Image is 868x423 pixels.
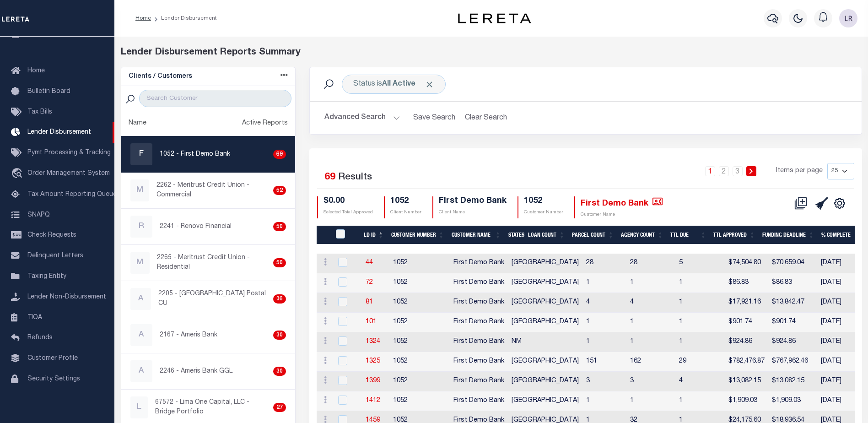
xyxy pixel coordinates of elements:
span: Items per page [776,166,823,176]
td: [GEOGRAPHIC_DATA] [508,273,582,293]
span: Lender Disbursement [27,129,91,136]
td: 1052 [389,391,450,411]
div: R [130,216,152,238]
span: Customer Profile [27,355,78,362]
h5: Clients / Customers [129,73,192,81]
td: 29 [675,352,725,372]
div: Active Reports [242,119,288,129]
td: 1 [626,391,675,411]
td: 1052 [389,332,450,352]
td: 1 [675,313,725,332]
span: Tax Amount Reporting Queue [27,191,117,198]
td: $13,082.15 [768,372,817,391]
a: 2 [719,166,729,176]
td: $767,962.46 [768,352,817,372]
input: Search Customer [139,90,291,107]
div: Name [129,119,146,129]
a: Home [135,16,151,21]
p: 2265 - Meritrust Credit Union - Residential [157,253,270,272]
span: Bulletin Board [27,88,70,95]
a: A2246 - Ameris Bank GGL30 [121,353,296,389]
div: F [130,143,152,165]
div: 27 [273,403,286,412]
td: 1 [626,332,675,352]
td: 3 [626,372,675,391]
td: [GEOGRAPHIC_DATA] [508,391,582,411]
span: Order Management System [27,170,110,177]
td: First Demo Bank [450,391,508,411]
td: 1052 [389,254,450,273]
a: 81 [366,299,373,305]
span: TIQA [27,314,42,320]
p: Customer Number [524,209,563,216]
h4: 1052 [524,196,563,206]
th: Ttl Approved: activate to sort column ascending [710,226,759,244]
td: First Demo Bank [450,313,508,332]
td: 1052 [389,372,450,391]
td: 3 [582,372,626,391]
button: Save Search [408,109,461,127]
div: Lender Disbursement Reports Summary [121,46,862,60]
td: 162 [626,352,675,372]
h4: $0.00 [323,196,373,206]
a: 3 [733,166,743,176]
div: 52 [273,186,286,195]
p: 67572 - Lima One Capital, LLC - Bridge Portfolio [155,398,270,417]
td: First Demo Bank [450,273,508,293]
th: Loan Count: activate to sort column ascending [524,226,568,244]
a: F1052 - First Demo Bank69 [121,136,296,172]
a: A2167 - Ameris Bank30 [121,317,296,353]
th: Customer Name: activate to sort column ascending [448,226,505,244]
p: 2167 - Ameris Bank [160,331,217,340]
td: $1,909.03 [725,391,768,411]
span: Refunds [27,335,53,341]
button: Clear Search [461,109,511,127]
td: 1 [675,273,725,293]
p: 2205 - [GEOGRAPHIC_DATA] Postal CU [158,289,270,309]
td: $13,842.47 [768,293,817,313]
div: M [130,252,150,274]
div: 36 [273,294,286,304]
div: M [130,179,150,201]
div: Status is [342,75,446,94]
td: $86.83 [725,273,768,293]
td: 1 [675,332,725,352]
th: Parcel Count: activate to sort column ascending [568,226,617,244]
span: Pymt Processing & Tracking [27,150,111,156]
h4: First Demo Bank [581,196,663,209]
p: 2262 - Meritrust Credit Union - Commercial [156,181,269,200]
p: Client Number [390,209,421,216]
div: 30 [273,331,286,340]
td: 1 [582,273,626,293]
th: Agency Count: activate to sort column ascending [617,226,667,244]
p: Selected Total Approved [323,209,373,216]
td: 1 [582,332,626,352]
b: All Active [382,81,415,88]
a: 1399 [366,378,380,384]
span: Security Settings [27,376,80,382]
div: 69 [273,150,286,159]
td: 28 [582,254,626,273]
img: logo-dark.svg [458,13,531,23]
p: 2241 - Renovo Financial [160,222,232,232]
div: L [130,396,148,418]
td: 5 [675,254,725,273]
span: Home [27,68,45,74]
td: [GEOGRAPHIC_DATA] [508,293,582,313]
a: 1325 [366,358,380,364]
a: 44 [366,260,373,266]
td: 151 [582,352,626,372]
td: $74,504.80 [725,254,768,273]
td: 4 [626,293,675,313]
td: [GEOGRAPHIC_DATA] [508,254,582,273]
div: 50 [273,222,286,231]
span: SNAPQ [27,211,50,218]
a: 101 [366,319,377,325]
td: [GEOGRAPHIC_DATA] [508,313,582,332]
td: 1052 [389,352,450,372]
td: 1 [626,313,675,332]
span: Lender Non-Disbursement [27,294,106,300]
td: [GEOGRAPHIC_DATA] [508,352,582,372]
td: 1 [582,313,626,332]
a: R2241 - Renovo Financial50 [121,209,296,244]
